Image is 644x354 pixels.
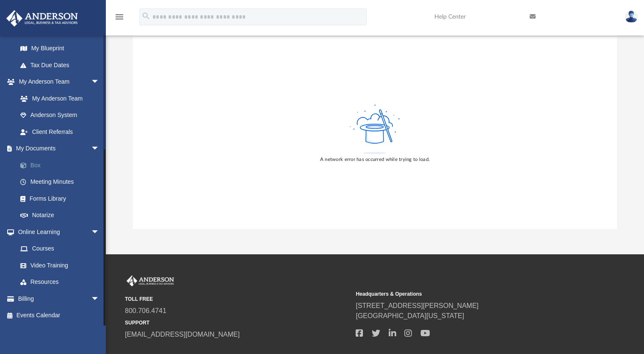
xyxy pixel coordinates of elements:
span: arrow_drop_down [91,223,108,241]
a: 800.706.4741 [125,307,166,314]
small: SUPPORT [125,319,350,327]
a: menu [114,16,124,22]
a: My Anderson Teamarrow_drop_down [6,74,108,90]
a: My Documentsarrow_drop_down [6,140,112,157]
a: My Anderson Team [12,90,104,107]
a: [GEOGRAPHIC_DATA][US_STATE] [356,312,464,319]
small: TOLL FREE [125,295,350,303]
a: Online Learningarrow_drop_down [6,223,108,240]
a: Events Calendar [6,307,112,324]
img: Anderson Advisors Platinum Portal [125,275,176,286]
a: Forms Library [12,190,108,207]
small: Headquarters & Operations [356,290,580,298]
a: Meeting Minutes [12,174,112,191]
a: Box [12,157,112,174]
a: Notarize [12,207,112,224]
a: Courses [12,240,108,257]
span: arrow_drop_down [91,290,108,308]
span: arrow_drop_down [91,140,108,158]
i: search [141,11,151,21]
a: Resources [12,274,108,291]
a: Anderson System [12,107,108,124]
a: Billingarrow_drop_down [6,290,112,307]
a: Tax Due Dates [12,57,112,74]
a: [EMAIL_ADDRESS][DOMAIN_NAME] [125,331,240,338]
img: User Pic [625,11,638,23]
a: Video Training [12,257,104,274]
span: arrow_drop_down [91,74,108,91]
a: [STREET_ADDRESS][PERSON_NAME] [356,302,478,309]
a: My Blueprint [12,40,108,57]
div: A network error has occurred while trying to load. [320,156,430,163]
img: Anderson Advisors Platinum Portal [4,10,80,27]
i: menu [114,12,124,22]
a: Client Referrals [12,123,108,140]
